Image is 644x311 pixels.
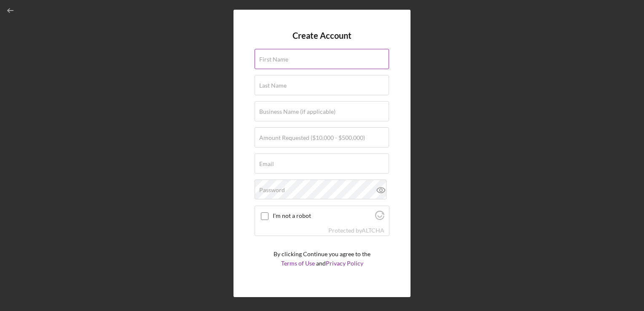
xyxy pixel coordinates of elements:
[274,249,370,268] p: By clicking Continue you agree to the and
[281,260,315,267] a: Terms of Use
[259,56,288,63] label: First Name
[375,214,384,221] a: Visit Altcha.org
[259,134,365,141] label: Amount Requested ($10,000 - $500,000)
[259,187,285,193] label: Password
[259,108,335,115] label: Business Name (if applicable)
[292,31,352,40] h4: Create Account
[273,212,373,219] label: I'm not a robot
[328,227,384,234] div: Protected by
[259,161,274,167] label: Email
[326,260,363,267] a: Privacy Policy
[259,82,287,89] label: Last Name
[362,227,384,234] a: Visit Altcha.org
